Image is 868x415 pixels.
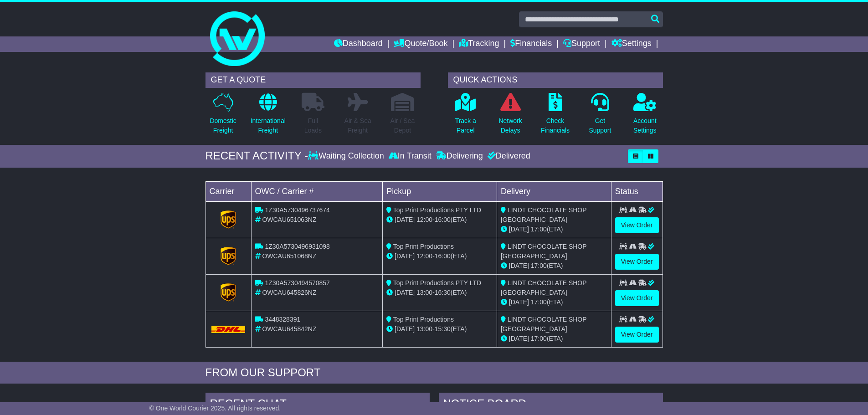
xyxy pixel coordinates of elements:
td: Carrier [205,181,251,201]
a: NetworkDelays [498,92,522,140]
a: DomesticFreight [209,92,236,140]
div: (ETA) [501,334,607,343]
span: 16:30 [435,289,451,296]
span: LINDT CHOCOLATE SHOP [GEOGRAPHIC_DATA] [501,279,586,296]
td: Pickup [383,181,497,201]
td: Delivery [497,181,611,201]
span: LINDT CHOCOLATE SHOP [GEOGRAPHIC_DATA] [501,316,586,333]
p: Air & Sea Freight [344,116,371,135]
div: - (ETA) [386,251,493,261]
span: 15:30 [435,325,451,333]
div: (ETA) [501,297,607,307]
img: GetCarrierServiceLogo [221,283,236,302]
span: 13:00 [416,325,432,333]
div: In Transit [386,151,434,161]
div: (ETA) [501,225,607,234]
img: GetCarrierServiceLogo [221,210,236,229]
p: Track a Parcel [455,116,476,135]
span: 3448328391 [265,316,300,323]
a: View Order [615,217,659,233]
p: Domestic Freight [210,116,236,135]
span: OWCAU645826NZ [262,289,316,296]
span: 17:00 [531,335,547,342]
div: Delivering [434,151,485,161]
p: Network Delays [498,116,522,135]
div: Delivered [485,151,530,161]
span: [DATE] [509,335,529,342]
span: 17:00 [531,225,547,233]
span: [DATE] [395,289,415,296]
p: Air / Sea Depot [390,116,415,135]
a: InternationalFreight [250,92,286,140]
span: [DATE] [395,216,415,223]
span: [DATE] [395,325,415,333]
a: Support [563,36,600,52]
span: OWCAU645842NZ [262,325,316,333]
p: International Freight [251,116,286,135]
span: LINDT CHOCOLATE SHOP [GEOGRAPHIC_DATA] [501,243,586,260]
span: Top Print Productions PTY LTD [393,206,481,214]
span: [DATE] [509,262,529,269]
a: Tracking [459,36,499,52]
a: AccountSettings [633,92,657,140]
div: RECENT ACTIVITY - [205,149,308,163]
span: 1Z30A5730496737674 [265,206,329,214]
span: © One World Courier 2025. All rights reserved. [149,405,281,412]
a: Track aParcel [455,92,477,140]
span: [DATE] [509,225,529,233]
a: Dashboard [334,36,383,52]
span: [DATE] [509,298,529,306]
div: Waiting Collection [308,151,386,161]
span: 13:00 [416,289,432,296]
div: FROM OUR SUPPORT [205,366,663,379]
div: - (ETA) [386,324,493,334]
span: 12:00 [416,252,432,260]
span: 1Z30A5730496931098 [265,243,329,250]
div: QUICK ACTIONS [448,72,663,88]
span: LINDT CHOCOLATE SHOP [GEOGRAPHIC_DATA] [501,206,586,223]
span: Top Print Productions [393,243,454,250]
span: 16:00 [435,216,451,223]
div: GET A QUOTE [205,72,421,88]
div: - (ETA) [386,215,493,225]
span: OWCAU651063NZ [262,216,316,223]
a: Financials [510,36,552,52]
a: View Order [615,327,659,343]
span: OWCAU651068NZ [262,252,316,260]
td: Status [611,181,663,201]
span: [DATE] [395,252,415,260]
td: OWC / Carrier # [251,181,383,201]
span: 1Z30A5730494570857 [265,279,329,287]
a: View Order [615,290,659,306]
p: Account Settings [633,116,657,135]
a: CheckFinancials [540,92,570,140]
span: 17:00 [531,298,547,306]
span: Top Print Productions PTY LTD [393,279,481,287]
a: GetSupport [588,92,611,140]
span: 16:00 [435,252,451,260]
span: 17:00 [531,262,547,269]
div: - (ETA) [386,288,493,297]
p: Get Support [589,116,611,135]
a: View Order [615,254,659,270]
span: Top Print Productions [393,316,454,323]
span: 12:00 [416,216,432,223]
a: Settings [611,36,652,52]
p: Full Loads [302,116,324,135]
img: DHL.png [211,326,246,333]
a: Quote/Book [394,36,447,52]
div: (ETA) [501,261,607,271]
p: Check Financials [541,116,570,135]
img: GetCarrierServiceLogo [221,247,236,265]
